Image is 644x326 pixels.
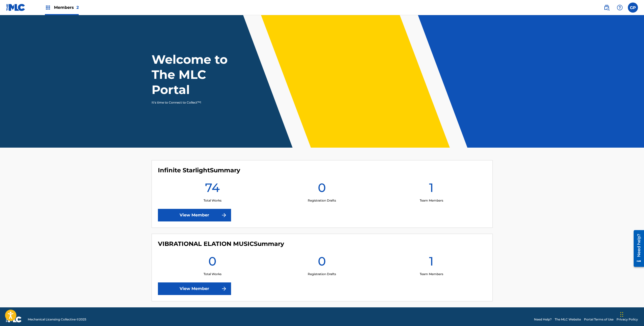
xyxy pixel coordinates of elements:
img: f7272a7cc735f4ea7f67.svg [221,212,227,218]
p: Total Works [204,272,221,276]
h1: 1 [429,180,434,198]
div: Drag [620,307,623,322]
p: Team Members [420,272,443,276]
span: Mechanical Licensing Collective © 2025 [28,317,86,322]
h1: 0 [208,254,216,272]
img: MLC Logo [6,4,25,11]
p: Total Works [204,198,221,203]
h1: 1 [429,254,434,272]
h1: 0 [318,254,326,272]
a: Privacy Policy [617,317,638,322]
h1: Welcome to The MLC Portal [152,52,246,97]
a: Need Help? [534,317,552,322]
h1: 0 [318,180,326,198]
span: Members [54,5,79,10]
h1: 74 [205,180,220,198]
a: View Member [158,282,231,295]
a: Public Search [602,3,612,13]
img: help [617,5,623,11]
p: Registration Drafts [308,198,336,203]
div: Help [615,3,625,13]
p: It's time to Connect to Collect™! [152,100,239,105]
p: Registration Drafts [308,272,336,276]
a: View Member [158,209,231,221]
a: The MLC Website [555,317,581,322]
img: logo [6,316,22,322]
p: Team Members [420,198,443,203]
img: f7272a7cc735f4ea7f67.svg [221,286,227,292]
img: Top Rightsholders [45,5,51,11]
img: search [604,5,610,11]
iframe: Chat Widget [619,302,644,326]
span: 2 [76,5,79,10]
h4: Infinite Starlight [158,167,240,174]
a: Portal Terms of Use [584,317,613,322]
div: User Menu [628,3,638,13]
iframe: Resource Center [630,228,644,269]
h4: VIBRATIONAL ELATION MUSIC [158,240,284,248]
